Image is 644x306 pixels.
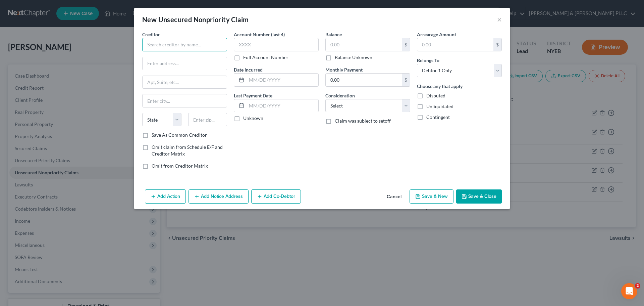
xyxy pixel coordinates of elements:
button: × [497,15,502,24]
input: XXXX [234,38,319,51]
label: Balance Unknown [335,54,372,61]
label: Account Number (last 4) [234,31,285,38]
span: Omit from Creditor Matrix [152,163,208,169]
label: Consideration [325,92,355,99]
span: Omit claim from Schedule E/F and Creditor Matrix [152,144,223,157]
input: Enter zip... [188,113,227,126]
button: Save & Close [456,189,502,204]
label: Save As Common Creditor [152,132,207,138]
input: 0.00 [326,74,402,86]
span: Creditor [142,32,160,37]
label: Date Incurred [234,66,263,73]
span: Claim was subject to setoff [335,118,391,124]
label: Arrearage Amount [417,31,456,38]
span: Contingent [426,114,450,120]
input: 0.00 [417,38,493,51]
div: $ [402,38,410,51]
div: $ [493,38,501,51]
label: Balance [325,31,342,38]
input: Enter city... [143,94,227,107]
label: Last Payment Date [234,92,272,99]
input: MM/DD/YYYY [247,99,318,112]
button: Cancel [381,190,407,204]
div: $ [402,74,410,86]
button: Save & New [410,189,453,204]
label: Monthly Payment [325,66,363,73]
span: Unliquidated [426,103,453,109]
span: Belongs To [417,57,439,63]
button: Add Action [145,189,186,204]
label: Full Account Number [243,54,288,61]
span: Disputed [426,93,445,98]
span: 2 [635,283,640,289]
input: Enter address... [143,57,227,70]
button: Add Co-Debtor [251,189,301,204]
input: 0.00 [326,38,402,51]
iframe: Intercom live chat [621,283,637,299]
button: Add Notice Address [189,189,249,204]
label: Choose any that apply [417,83,463,90]
input: MM/DD/YYYY [247,74,318,86]
input: Apt, Suite, etc... [143,76,227,89]
div: New Unsecured Nonpriority Claim [142,15,249,24]
input: Search creditor by name... [142,38,227,51]
label: Unknown [243,115,263,122]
